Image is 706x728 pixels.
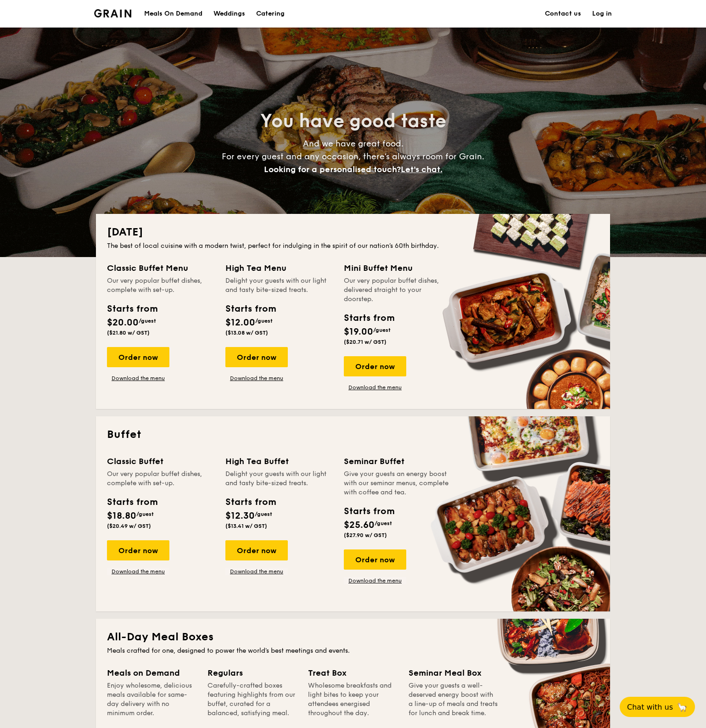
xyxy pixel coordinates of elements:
a: Download the menu [107,375,169,382]
span: $12.00 [225,317,255,328]
div: Give your guests an energy boost with our seminar menus, complete with coffee and tea. [344,470,451,497]
div: Starts from [344,311,394,325]
span: ($13.41 w/ GST) [225,523,267,529]
a: Download the menu [225,568,288,575]
div: Enjoy wholesome, delicious meals available for same-day delivery with no minimum order. [107,681,196,718]
span: And we have great food. For every guest and any occasion, there’s always room for Grain. [222,139,484,174]
span: 🦙 [677,702,688,712]
div: Starts from [225,302,275,316]
div: Seminar Meal Box [409,666,498,679]
span: /guest [375,520,392,526]
span: /guest [139,318,156,324]
div: Treat Box [308,666,398,679]
div: Order now [225,347,288,367]
span: ($20.71 w/ GST) [344,339,387,345]
h2: [DATE] [107,225,599,240]
button: Chat with us🦙 [620,697,695,717]
div: Delight your guests with our light and tasty bite-sized treats. [225,276,333,295]
a: Logotype [94,9,131,17]
div: Starts from [344,504,394,518]
div: Mini Buffet Menu [344,262,451,274]
div: Classic Buffet Menu [107,262,214,274]
div: Our very popular buffet dishes, delivered straight to your doorstep. [344,276,451,304]
span: Let's chat. [401,164,443,174]
div: Seminar Buffet [344,455,451,468]
span: ($13.08 w/ GST) [225,330,268,336]
h2: Buffet [107,427,599,442]
span: $20.00 [107,317,139,328]
span: Chat with us [627,703,673,711]
span: $19.00 [344,326,373,337]
div: Meals crafted for one, designed to power the world's best meetings and events. [107,646,599,655]
div: Give your guests a well-deserved energy boost with a line-up of meals and treats for lunch and br... [409,681,498,718]
a: Download the menu [225,375,288,382]
div: Carefully-crafted boxes featuring highlights from our buffet, curated for a balanced, satisfying ... [207,681,297,718]
div: Our very popular buffet dishes, complete with set-up. [107,276,214,295]
div: Starts from [107,302,157,316]
span: /guest [255,318,273,324]
a: Download the menu [344,577,406,584]
div: Order now [107,540,169,560]
span: You have good taste [260,110,446,132]
div: Order now [344,356,406,376]
div: Classic Buffet [107,455,214,468]
div: Meals on Demand [107,666,196,679]
div: Our very popular buffet dishes, complete with set-up. [107,470,214,488]
img: Grain [94,9,131,17]
span: ($27.90 w/ GST) [344,532,387,538]
div: Starts from [107,495,157,509]
span: Looking for a personalised touch? [264,164,401,174]
span: ($20.49 w/ GST) [107,523,151,529]
div: Order now [107,347,169,367]
div: High Tea Menu [225,262,333,274]
div: Regulars [207,666,297,679]
div: The best of local cuisine with a modern twist, perfect for indulging in the spirit of our nation’... [107,241,599,251]
div: Order now [225,540,288,560]
span: /guest [255,511,272,517]
div: High Tea Buffet [225,455,333,468]
div: Wholesome breakfasts and light bites to keep your attendees energised throughout the day. [308,681,398,718]
span: /guest [136,511,154,517]
div: Delight your guests with our light and tasty bite-sized treats. [225,470,333,488]
span: /guest [373,327,391,333]
div: Order now [344,549,406,570]
h2: All-Day Meal Boxes [107,630,599,644]
a: Download the menu [344,384,406,391]
div: Starts from [225,495,275,509]
span: $18.80 [107,510,136,521]
span: $25.60 [344,520,375,531]
span: $12.30 [225,510,255,521]
a: Download the menu [107,568,169,575]
span: ($21.80 w/ GST) [107,330,150,336]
